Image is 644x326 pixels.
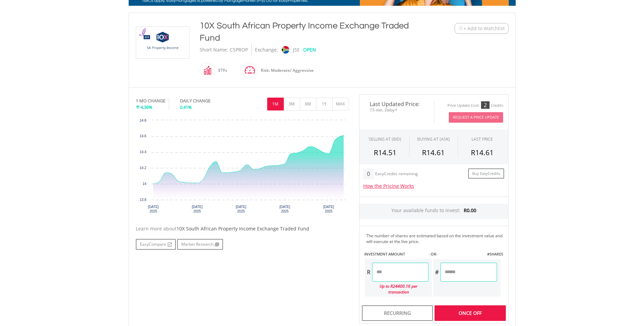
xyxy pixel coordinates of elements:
[136,225,349,232] div: Learn more about
[417,136,450,142] span: BUYING AT (ASK)
[316,98,333,110] button: 1Y
[267,98,284,110] button: 1M
[300,98,316,110] button: 6M
[177,225,309,232] span: 10X South African Property Income Exchange Traded Fund
[447,103,480,108] div: Price Update Cost:
[491,103,503,108] div: Credits
[363,183,414,189] a: How the Pricing Works
[374,148,397,157] span: R14.51
[200,20,413,44] div: 10X South African Property Income Exchange Traded Fund
[293,44,300,56] div: JSE
[136,117,349,219] div: Chart. Highcharts interactive chart.
[141,104,152,110] span: 4.36%
[366,233,505,244] div: The number of shares are estimated based on the investment value and will execute at the live price.
[429,251,438,257] label: -OR-
[257,62,314,79] div: Risk: Moderate/ Aggressive
[215,62,227,79] div: ETFs
[255,44,278,56] div: Exchange:
[192,205,203,213] text: [DATE] 2025
[433,263,440,282] div: #
[281,46,289,54] img: jse.png
[200,44,228,56] div: Short Name:
[464,207,476,213] span: R0.00
[303,44,316,56] div: OPEN
[481,101,490,109] div: 2
[180,98,233,104] div: DAILY CHANGE
[332,98,349,110] button: MAX
[140,134,146,138] text: 14.6
[364,251,405,257] label: INVESTMENT AMOUNT
[323,205,334,213] text: [DATE] 2025
[136,117,349,219] svg: Interactive chart
[236,205,246,213] text: [DATE] 2025
[375,171,418,177] div: EasyCredits remaining
[455,23,509,34] button: Watchlist + Add to Watchlist
[177,239,223,250] a: Market Research
[458,26,463,31] img: Watchlist
[279,205,290,213] text: [DATE] 2025
[468,168,504,179] a: Buy EasyCredits
[148,205,159,213] text: [DATE] 2025
[136,239,176,250] a: EasyCompare
[463,25,505,32] span: + Add to Watchlist
[362,305,433,321] div: Recurring
[471,148,494,157] span: R14.61
[365,263,372,282] div: R
[142,182,146,186] text: 14
[363,168,374,179] div: 0
[140,198,146,202] text: 13.8
[230,44,248,56] div: CSPROP
[140,119,146,122] text: 14.8
[365,282,429,297] div: Up to R24400.16 per transaction
[369,136,401,142] div: SELLING AT (BID)
[136,98,165,104] div: 1 MO CHANGE
[365,107,429,113] span: 15-min. Delay*
[487,251,503,257] label: #SHARES
[360,204,508,219] div: Your available funds to invest:
[472,136,493,142] div: LAST PRICE
[449,112,503,123] button: Request A Price Update
[140,166,146,170] text: 14.2
[283,98,300,110] button: 3M
[137,27,188,58] img: EQU.ZA.CSPROP.png
[365,101,429,107] span: Last Updated Price:
[180,104,192,110] span: 0.41%
[140,150,146,154] text: 14.4
[435,305,505,321] div: Once Off
[422,148,445,157] span: R14.61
